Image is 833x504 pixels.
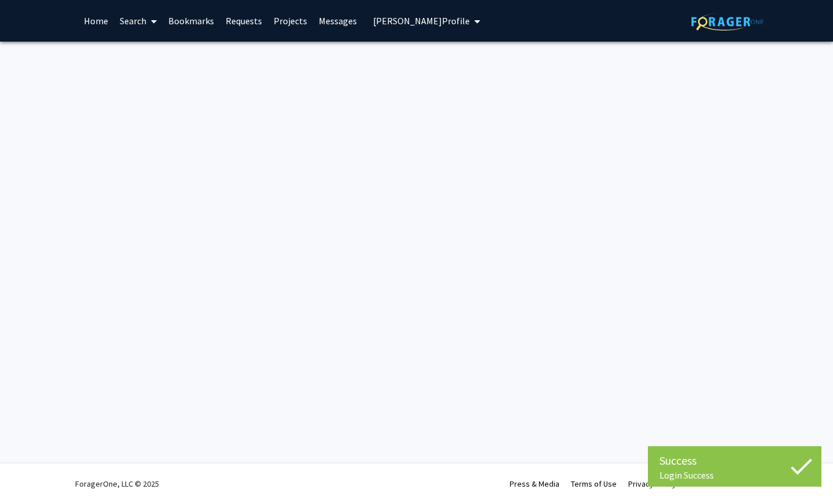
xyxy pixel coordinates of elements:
a: Privacy Policy [628,479,676,489]
a: Press & Media [510,479,559,489]
div: ForagerOne, LLC © 2025 [75,464,159,504]
a: Home [78,1,114,41]
a: Search [114,1,163,41]
div: Login Success [659,469,810,481]
a: Terms of Use [571,479,617,489]
a: Requests [220,1,268,41]
a: Messages [313,1,363,41]
a: Bookmarks [163,1,220,41]
span: [PERSON_NAME] Profile [373,15,470,27]
img: ForagerOne Logo [691,13,764,31]
div: Success [659,452,810,469]
a: Projects [268,1,313,41]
